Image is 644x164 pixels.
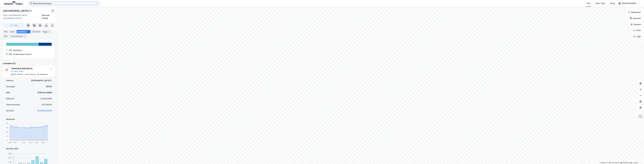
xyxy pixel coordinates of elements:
[37,91,52,94] div: [PERSON_NAME]
[607,162,619,164] a: OpenStreetMap
[6,118,52,121] div: Ansatte #
[628,22,643,27] button: Analyse
[596,2,605,5] div: Mine Tags
[6,97,14,100] div: Innflyttet
[3,14,42,20] div: 6002, [GEOGRAPHIC_DATA], [GEOGRAPHIC_DATA]
[11,70,24,72] button: [DOMAIN_NAME]
[13,73,23,75] div: 925 349 607
[6,127,8,128] tspan: 45
[6,91,10,94] div: MVA
[622,2,636,5] div: [PERSON_NAME]
[626,10,643,15] button: Bokmerker
[6,85,15,88] div: Grunnlagt
[9,161,12,163] tspan: 15M
[631,28,643,33] button: Filter
[3,9,32,13] div: [GEOGRAPHIC_DATA] 11
[631,152,644,164] iframe: Chat Widget
[3,23,25,28] button: Tag
[41,97,52,100] div: 27. juni 2024
[17,30,31,33] div: Leietakere
[4,2,23,5] img: logo.a4113a55bc3d86da70a041830d287a7e.svg
[6,103,20,106] div: Telefonnummer
[8,157,12,159] tspan: 30M
[42,103,52,106] div: 70 11 63 00
[35,142,38,143] tspan: 2023
[3,30,8,33] div: Info
[42,142,45,143] tspan: 2025
[27,30,30,33] div: 2
[610,2,615,5] div: Bolig
[628,16,643,21] button: Datasett
[6,122,8,124] tspan: 60
[27,73,36,75] div: 55 ansatte
[6,131,8,132] tspan: 30
[599,162,606,164] a: Mapbox
[7,135,8,137] tspan: 15
[638,114,643,119] img: Z
[3,62,55,65] div: Leietakere (2)
[6,79,13,82] div: Adresse
[32,2,96,5] input: Søk på adresse, matrikkel, gårdeiere, leietakere eller personer
[11,67,48,70] div: TYRHOLM & FARSTAD AS
[8,49,12,52] div: 72%
[8,153,12,155] tspan: 45M
[23,35,26,37] div: 3
[48,30,50,33] div: 1
[8,142,12,143] tspan: 2018
[13,142,16,143] tspan: 2019
[42,14,55,20] div: Ålesund, 131/59
[13,53,32,56] div: Godstransport på vei
[6,147,52,150] div: Resultat, NOK
[13,49,22,52] div: Spedisjon
[8,53,12,56] div: 28%
[631,34,643,39] button: Tags
[7,139,8,141] tspan: 0
[32,30,41,33] div: Datasett
[31,79,52,82] div: [GEOGRAPHIC_DATA] 11
[620,162,632,164] a: Improve this map
[37,110,52,112] a: [DOMAIN_NAME]
[22,142,25,143] tspan: 2021
[42,30,51,33] div: Bygg
[6,109,14,112] div: Nettside
[9,34,27,38] div: Transaksjoner
[40,73,48,75] div: Spedisjon
[587,2,590,5] div: Kart
[46,85,52,88] div: [DATE]
[3,34,8,38] div: ESG
[29,142,32,143] tspan: 2022
[9,30,16,33] div: Eiere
